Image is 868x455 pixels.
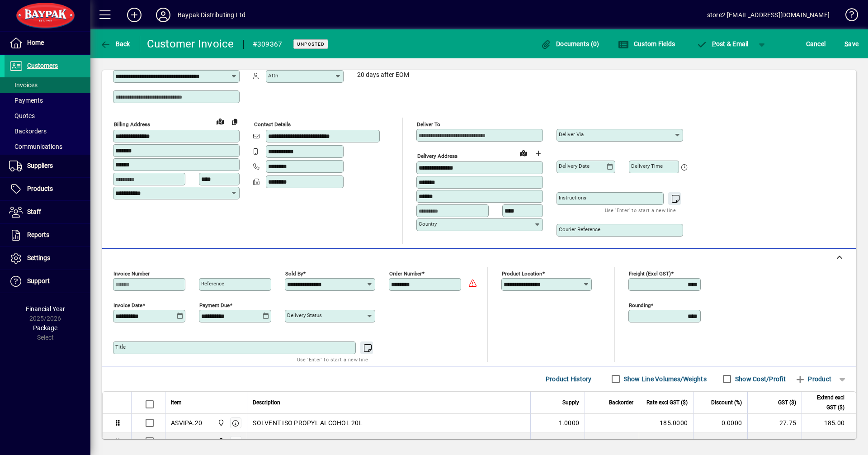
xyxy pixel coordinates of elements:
mat-label: Delivery time [631,163,663,169]
td: 0.0000 [693,432,747,450]
button: Choose address [531,146,545,161]
span: Unposted [297,41,325,47]
span: Support [27,277,50,284]
span: Extend excl GST ($) [807,393,844,412]
button: Add [120,7,149,23]
span: Description [253,398,280,408]
mat-label: Freight (excl GST) [629,270,671,277]
span: ave [844,37,859,51]
mat-label: Order number [389,270,422,277]
label: Show Cost/Profit [733,374,786,384]
mat-label: Deliver via [559,131,584,137]
div: SGU.SMOKE [171,437,207,446]
span: S [844,40,848,47]
mat-label: Product location [502,270,542,277]
mat-label: Payment due [199,302,230,308]
mat-label: Country [419,221,437,227]
mat-label: Invoice date [113,302,142,308]
span: Back [100,40,130,47]
span: Package [33,324,57,332]
span: 20 days after EOM [357,71,409,79]
span: Cancel [806,37,826,51]
span: Backorder [609,398,633,408]
mat-label: Courier Reference [559,226,600,232]
button: Back [98,36,132,52]
label: Show Line Volumes/Weights [622,374,707,384]
span: Supply [562,398,579,408]
span: Financial Year [26,305,65,313]
mat-hint: Use 'Enter' to start a new line [297,354,368,365]
a: Suppliers [5,155,90,177]
span: Baypak - Onekawa [215,436,226,446]
a: Settings [5,247,90,270]
button: Documents (0) [538,36,602,52]
button: Product History [542,371,595,387]
span: Baypak - Onekawa [215,418,226,428]
a: View on map [516,146,531,160]
span: Settings [27,254,50,261]
button: Cancel [804,36,828,52]
td: 0.0000 [693,414,747,432]
span: P [712,40,716,47]
mat-label: Instructions [559,194,586,201]
span: Products [27,185,53,192]
span: Item [171,398,182,408]
mat-label: Reference [201,280,224,287]
span: Product [795,372,831,386]
span: Staff [27,208,41,215]
span: SOLVENT ISO PROPYL ALCOHOL 20L [253,418,363,427]
mat-label: Sold by [285,270,303,277]
span: Product History [546,372,592,386]
div: Customer Invoice [147,37,234,51]
a: Knowledge Base [839,2,857,31]
a: Home [5,32,90,54]
div: ASVIPA.20 [171,418,202,427]
span: Invoices [9,81,38,89]
button: Save [842,36,861,52]
span: Reports [27,231,49,238]
span: Suppliers [27,162,53,169]
span: Payments [9,97,43,104]
span: Home [27,39,44,46]
div: 185.0000 [645,418,688,427]
mat-label: Deliver To [417,121,440,128]
mat-label: Title [115,344,126,350]
span: ULTRA GLASSES SAFETY SMOKE [253,437,349,446]
button: Profile [149,7,178,23]
span: 1.0000 [559,418,580,427]
div: store2 [EMAIL_ADDRESS][DOMAIN_NAME] [707,8,830,22]
a: Payments [5,93,90,108]
span: Custom Fields [618,40,675,47]
span: Communications [9,143,62,150]
span: Quotes [9,112,35,119]
span: Discount (%) [711,398,742,408]
mat-hint: Use 'Enter' to start a new line [605,205,676,215]
div: #309367 [253,37,283,52]
span: ost & Email [696,40,749,47]
a: Quotes [5,108,90,123]
td: 27.75 [747,414,802,432]
button: Post & Email [692,36,753,52]
a: Reports [5,224,90,246]
button: Custom Fields [616,36,677,52]
span: Documents (0) [541,40,599,47]
mat-label: Delivery status [287,312,322,318]
mat-label: Delivery date [559,163,590,169]
a: Products [5,178,90,200]
div: 4.9500 [645,437,688,446]
a: Backorders [5,123,90,139]
mat-label: Attn [268,72,278,79]
mat-label: Rounding [629,302,651,308]
a: Communications [5,139,90,154]
td: 185.00 [802,414,856,432]
a: View on map [213,114,227,128]
a: Staff [5,201,90,223]
span: Backorders [9,128,47,135]
mat-label: Invoice number [113,270,150,277]
div: Baypak Distributing Ltd [178,8,245,22]
a: Invoices [5,77,90,93]
a: Support [5,270,90,293]
button: Copy to Delivery address [227,114,242,129]
span: 1.0000 [559,437,580,446]
button: Product [790,371,836,387]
